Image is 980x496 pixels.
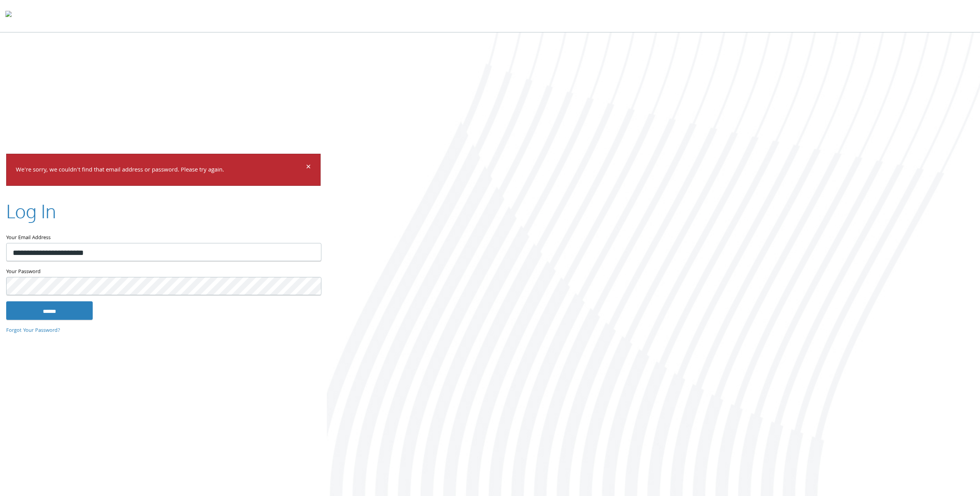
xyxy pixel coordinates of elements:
[6,198,56,224] h2: Log In
[6,267,321,277] label: Your Password
[16,165,305,176] p: We're sorry, we couldn't find that email address or password. Please try again.
[6,326,60,335] a: Forgot Your Password?
[5,8,12,24] img: todyl-logo-dark.svg
[306,163,311,173] button: Dismiss alert
[306,160,311,175] span: ×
